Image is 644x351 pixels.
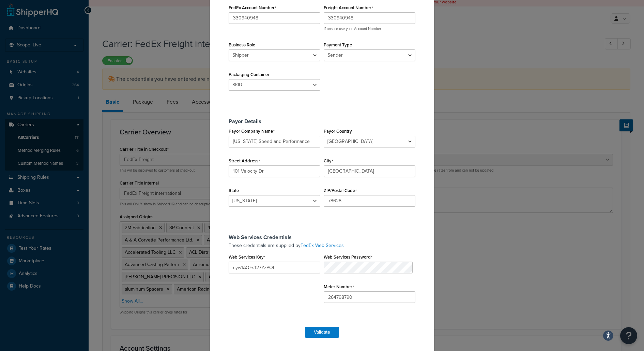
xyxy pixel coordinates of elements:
label: FedEx Account Number [229,5,276,11]
button: Validate [305,327,339,338]
h5: Payor Details [229,113,417,125]
label: Business Role [229,42,255,47]
label: Freight Account Number [324,5,373,11]
label: Web Services Password [324,254,372,260]
label: State [229,188,239,193]
p: These credentials are supplied by [229,242,417,249]
label: Payment Type [324,42,352,47]
label: Payor Company Name [229,129,275,134]
a: FedEx Web Services [301,242,344,249]
label: City [324,158,333,164]
label: Payor Country [324,129,352,134]
h5: Web Services Credentials [229,229,417,240]
label: Street Address [229,158,260,164]
label: ZIP/Postal Code [324,188,357,193]
p: If unsure use your Account Number [324,26,415,31]
label: Meter Number [324,284,354,290]
label: Web Services Key [229,254,265,260]
label: Packaging Container [229,72,270,77]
